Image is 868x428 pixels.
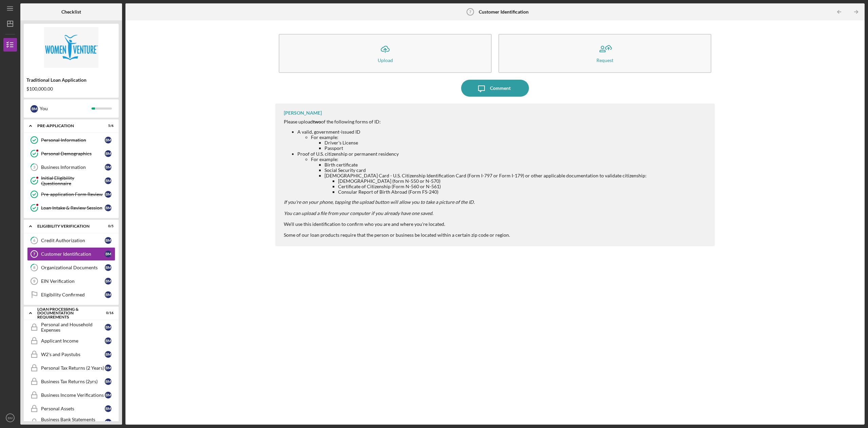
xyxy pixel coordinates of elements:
[27,160,115,174] a: 3Business InformationBM
[41,365,105,371] div: Personal Tax Returns (2 Years)
[27,247,115,261] a: 7Customer IdentificationBM
[324,140,647,145] li: Driver's License
[41,164,105,170] div: Business Information
[41,417,105,428] div: Business Bank Statements (3mos)
[41,192,105,197] div: Pre-application Form Review
[33,266,35,270] tspan: 8
[284,119,647,124] div: Please upload of the following forms of ID:
[27,147,115,160] a: Personal DemographicsBM
[105,324,112,331] div: B M
[105,137,112,143] div: B M
[338,178,647,184] li: [DEMOGRAPHIC_DATA] (form N-550 or N-570)
[105,405,112,412] div: B M
[61,9,81,15] b: Checklist
[284,211,647,227] div: We'll use this identification to confirm who you are and where you're located.
[41,278,105,284] div: EIN Verification
[41,292,105,297] div: Eligibility Confirmed
[378,58,393,63] div: Upload
[324,162,647,168] li: Birth certificate
[27,402,115,415] a: Personal AssetsBM
[324,168,647,173] li: Social Security card
[3,411,17,425] button: BM
[33,165,35,170] tspan: 3
[101,311,114,315] div: 0 / 16
[105,378,112,385] div: B M
[27,201,115,215] a: Loan Intake & Review SessionBM
[27,288,115,301] a: Eligibility ConfirmedBM
[284,110,322,116] div: [PERSON_NAME]
[27,274,115,288] a: 9EIN VerificationBM
[279,34,492,73] button: Upload
[105,164,112,171] div: B M
[324,173,647,195] li: [DEMOGRAPHIC_DATA] Card - U.S. Citizenship Identification Card (Form I-797 or Form I-179) or othe...
[105,337,112,344] div: B M
[27,261,115,274] a: 8Organizational DocumentsBM
[105,237,112,244] div: B M
[33,252,35,256] tspan: 7
[311,157,647,195] li: For example:
[41,205,105,211] div: Loan Intake & Review Session
[311,135,647,151] li: For example:
[338,189,647,195] li: Consular Report of Birth Abroad (Form FS-240)
[37,307,97,319] div: Loan Processing & Documentation Requirements
[26,77,116,83] div: Traditional Loan Application
[33,238,36,243] tspan: 6
[105,419,112,426] div: B M
[105,291,112,298] div: B M
[33,279,35,283] tspan: 9
[313,119,321,124] strong: two
[40,103,92,114] div: You
[596,58,613,63] div: Request
[297,151,647,195] li: Proof of U.S. citizenship or permanent residency
[461,80,529,97] button: Comment
[105,205,112,211] div: B M
[105,177,112,184] div: B M
[101,224,114,228] div: 0 / 5
[27,234,115,247] a: 6Credit AuthorizationBM
[101,124,114,128] div: 5 / 6
[27,174,115,188] a: Initial Eligibility QuestionnaireBM
[26,86,116,92] div: $100,000.00
[105,251,112,257] div: B M
[469,10,471,14] tspan: 7
[284,232,647,238] div: Some of our loan products require that the person or business be located within a certain zip cod...
[41,238,105,243] div: Credit Authorization
[41,322,105,333] div: Personal and Household Expenses
[105,351,112,358] div: B M
[479,9,529,15] b: Customer Identification
[105,278,112,285] div: B M
[27,348,115,361] a: W2's and PaystubsBM
[498,34,711,73] button: Request
[27,320,115,334] a: Personal and Household ExpensesBM
[41,338,105,344] div: Applicant Income
[41,175,105,186] div: Initial Eligibility Questionnaire
[8,416,13,420] text: BM
[105,365,112,371] div: B M
[41,151,105,156] div: Personal Demographics
[324,145,647,151] li: Passport
[41,352,105,357] div: W2's and Paystubs
[284,210,433,216] em: You can upload a file from your computer if you already have one saved.
[27,133,115,147] a: Personal InformationBM
[41,406,105,411] div: Personal Assets
[41,392,105,398] div: Business Income Verifications
[490,80,511,97] div: Comment
[105,392,112,398] div: B M
[284,199,475,205] em: If you're on your phone, tapping the upload button will allow you to take a picture of the ID.
[105,150,112,157] div: B M
[41,251,105,257] div: Customer Identification
[27,334,115,348] a: Applicant IncomeBM
[27,388,115,402] a: Business Income VerificationsBM
[41,265,105,270] div: Organizational Documents
[105,191,112,198] div: B M
[37,224,97,228] div: Eligibility Verification
[27,188,115,201] a: Pre-application Form ReviewBM
[31,105,38,113] div: B M
[41,379,105,384] div: Business Tax Returns (2yrs)
[37,124,97,128] div: Pre-Application
[27,375,115,388] a: Business Tax Returns (2yrs)BM
[41,137,105,143] div: Personal Information
[297,129,647,151] li: A valid, government-issued ID
[338,184,647,189] li: Certificate of Citizenship (Form N-560 or N-561)
[105,264,112,271] div: B M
